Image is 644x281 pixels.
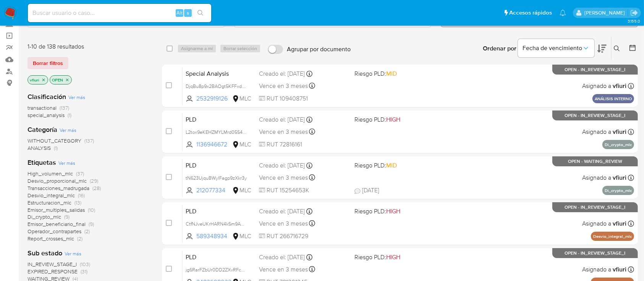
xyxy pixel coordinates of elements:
span: Alt [176,9,183,16]
span: s [187,9,189,16]
input: Buscar usuario o caso... [28,8,211,18]
span: Accesos rápidos [509,9,552,17]
a: Notificaciones [560,10,566,16]
p: valentina.fiuri@mercadolibre.com [584,9,628,16]
button: search-icon [193,8,208,18]
span: 3.155.0 [628,18,640,24]
a: Salir [630,9,638,17]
